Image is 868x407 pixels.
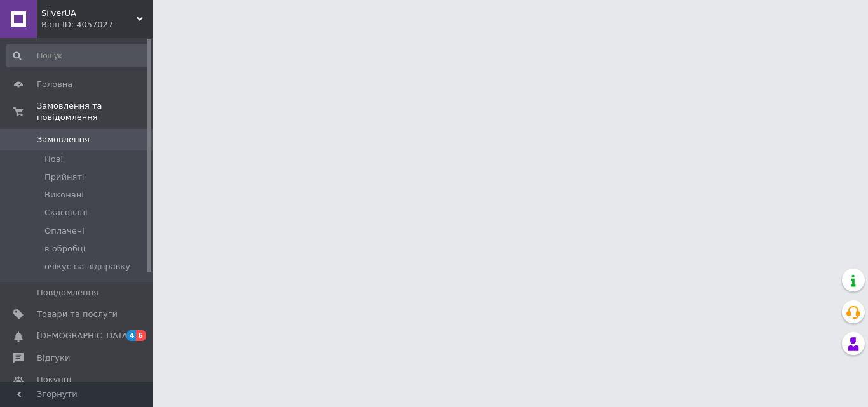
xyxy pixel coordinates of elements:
input: Пошук [6,44,150,67]
span: 4 [126,330,137,341]
span: 6 [136,330,146,341]
span: Замовлення [37,134,90,145]
span: SilverUA [41,8,137,19]
span: Прийняті [44,171,84,183]
span: Оплачені [44,225,85,237]
span: Повідомлення [37,287,98,298]
span: Товари та послуги [37,309,118,320]
span: Скасовані [44,207,88,218]
span: очікує на відправку [44,261,130,272]
span: [DEMOGRAPHIC_DATA] [37,330,131,342]
div: Ваш ID: 4057027 [41,19,153,30]
span: в обробці [44,243,85,255]
span: Нові [44,154,63,165]
span: Відгуки [37,352,70,364]
span: Головна [37,79,72,90]
span: Виконані [44,189,84,201]
span: Покупці [37,374,71,385]
span: Замовлення та повідомлення [37,100,153,123]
